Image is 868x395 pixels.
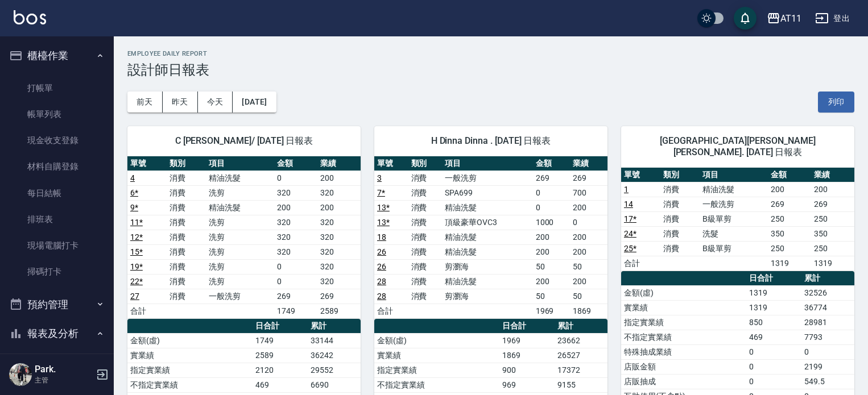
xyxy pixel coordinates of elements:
td: 200 [317,171,361,185]
th: 累計 [555,319,607,334]
td: 洗剪 [206,215,274,230]
td: 0 [746,344,801,359]
td: 消費 [660,241,700,256]
table: a dense table [127,156,361,319]
td: 200 [570,274,607,289]
td: 469 [253,377,308,392]
td: 50 [533,289,571,303]
td: 精油洗髮 [206,171,274,185]
td: 洗髮 [700,226,768,241]
th: 項目 [206,156,274,171]
span: C [PERSON_NAME]/ [DATE] 日報表 [141,135,347,147]
td: 不指定實業績 [374,377,499,392]
button: save [734,7,757,30]
td: 消費 [408,230,443,244]
table: a dense table [621,168,854,271]
span: [GEOGRAPHIC_DATA][PERSON_NAME][PERSON_NAME]. [DATE] 日報表 [635,135,841,158]
td: 0 [533,200,571,215]
td: 50 [570,259,607,274]
td: 店販金額 [621,359,746,374]
td: 1749 [253,333,308,348]
td: 合計 [374,303,408,318]
th: 項目 [700,168,768,182]
th: 日合計 [746,271,801,286]
td: 1000 [533,215,571,230]
td: 一般洗剪 [206,289,274,303]
td: 1869 [570,303,607,318]
td: 200 [811,182,854,197]
th: 業績 [811,168,854,182]
td: 0 [746,359,801,374]
th: 類別 [408,156,443,171]
td: 消費 [660,211,700,226]
a: 28 [377,277,386,286]
a: 18 [377,232,386,242]
table: a dense table [374,156,607,319]
td: 剪瀏海 [442,259,533,274]
td: 320 [317,274,361,289]
td: 消費 [167,200,206,215]
td: 消費 [660,226,700,241]
td: 200 [533,274,571,289]
td: 29552 [308,363,361,377]
td: 消費 [408,200,443,215]
td: 6690 [308,377,361,392]
h3: 設計師日報表 [127,62,854,78]
td: 店販抽成 [621,374,746,389]
td: 200 [570,230,607,244]
td: 200 [570,244,607,259]
td: 0 [533,185,571,200]
td: 剪瀏海 [442,289,533,303]
td: 2589 [317,303,361,318]
button: 前天 [127,92,163,113]
td: 精油洗髮 [442,274,533,289]
td: 1869 [499,348,555,363]
td: 50 [533,259,571,274]
span: H Dinna Dinna . [DATE] 日報表 [388,135,594,147]
td: 一般洗剪 [442,171,533,185]
td: 17372 [555,363,607,377]
td: 頂級豪華OVC3 [442,215,533,230]
td: 消費 [167,230,206,244]
td: 969 [499,377,555,392]
td: 消費 [167,185,206,200]
a: 26 [377,247,386,256]
button: 今天 [198,92,233,113]
th: 單號 [127,156,167,171]
td: 320 [317,230,361,244]
td: 320 [317,259,361,274]
td: B級單剪 [700,241,768,256]
td: 200 [533,244,571,259]
td: 269 [811,197,854,211]
td: 26527 [555,348,607,363]
td: 269 [768,197,811,211]
td: 850 [746,315,801,330]
td: 消費 [167,289,206,303]
a: 排班表 [5,206,109,232]
button: AT11 [762,7,806,30]
img: Logo [14,10,46,24]
td: 精油洗髮 [442,230,533,244]
td: 700 [570,185,607,200]
td: 洗剪 [206,230,274,244]
th: 日合計 [253,319,308,334]
div: AT11 [780,11,801,26]
td: 1749 [274,303,317,318]
td: 實業績 [621,300,746,315]
a: 27 [130,292,139,301]
td: 7793 [801,330,854,344]
a: 14 [624,199,633,209]
td: 實業績 [374,348,499,363]
td: 實業績 [127,348,253,363]
td: 1969 [533,303,571,318]
td: 消費 [167,259,206,274]
a: 28 [377,292,386,301]
a: 材料自購登錄 [5,153,109,180]
td: 1319 [746,285,801,300]
a: 打帳單 [5,75,109,101]
a: 3 [377,173,382,182]
td: 269 [317,289,361,303]
td: 合計 [621,256,660,271]
td: 金額(虛) [127,333,253,348]
h2: Employee Daily Report [127,50,854,57]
